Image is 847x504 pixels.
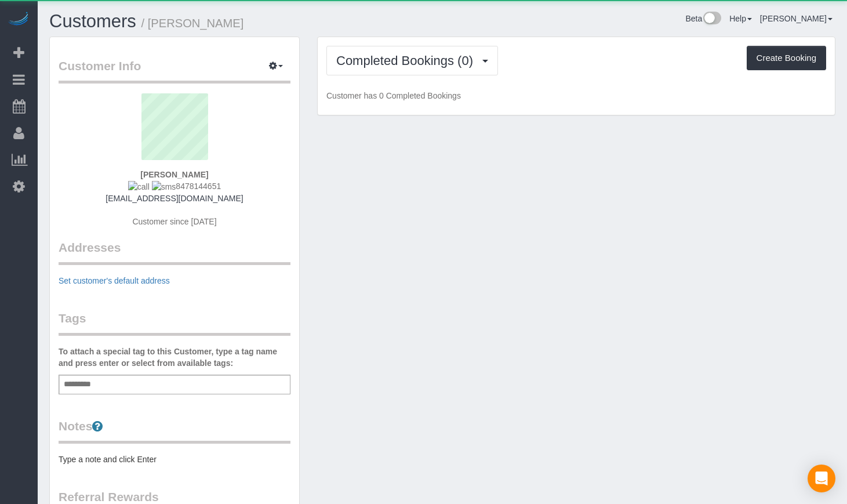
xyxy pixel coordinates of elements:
label: To attach a special tag to this Customer, type a tag name and press enter or select from availabl... [59,346,290,369]
span: Completed Bookings (0) [336,53,479,68]
a: Help [729,14,752,23]
legend: Customer Info [59,57,290,84]
span: Customer since [DATE] [132,217,216,226]
a: [PERSON_NAME] [760,14,833,23]
a: [EMAIL_ADDRESS][DOMAIN_NAME] [106,194,243,203]
legend: Notes [59,418,290,444]
a: Customers [49,11,136,31]
span: 8478144651 [128,182,221,191]
a: Set customer's default address [59,276,170,285]
pre: Type a note and click Enter [59,454,290,465]
img: sms [152,181,176,193]
img: Automaid Logo [7,12,30,28]
a: Beta [685,14,721,23]
div: Open Intercom Messenger [808,465,835,492]
small: / [PERSON_NAME] [141,17,244,30]
img: call [128,181,150,193]
legend: Tags [59,310,290,336]
button: Completed Bookings (0) [326,46,498,75]
img: New interface [702,12,721,27]
strong: [PERSON_NAME] [140,170,208,179]
button: Create Booking [747,46,826,70]
p: Customer has 0 Completed Bookings [326,90,826,101]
